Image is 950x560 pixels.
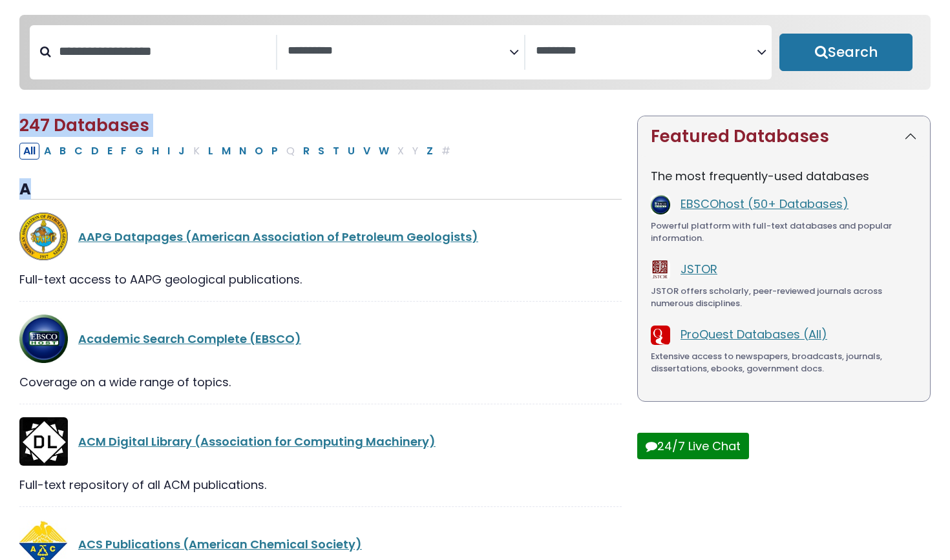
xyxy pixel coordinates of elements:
[78,536,362,552] a: ACS Publications (American Chemical Society)
[78,433,436,450] a: ACM Digital Library (Association for Computing Machinery)
[423,143,437,160] button: Filter Results Z
[359,143,374,160] button: Filter Results V
[651,350,917,375] div: Extensive access to newspapers, broadcasts, journals, dissertations, ebooks, government docs.
[681,261,717,277] a: JSTOR
[251,143,267,160] button: Filter Results O
[329,143,343,160] button: Filter Results T
[651,285,917,310] div: JSTOR offers scholarly, peer-reviewed journals across numerous disciplines.
[78,229,478,245] a: AAPG Datapages (American Association of Petroleum Geologists)
[19,143,39,160] button: All
[19,180,622,200] h3: A
[131,143,147,160] button: Filter Results G
[51,41,276,62] input: Search database by title or keyword
[779,34,913,71] button: Submit for Search Results
[651,220,917,245] div: Powerful platform with full-text databases and popular information.
[19,114,149,137] span: 247 Databases
[344,143,359,160] button: Filter Results U
[651,167,917,185] p: The most frequently-used databases
[174,143,189,160] button: Filter Results J
[375,143,393,160] button: Filter Results W
[299,143,313,160] button: Filter Results R
[235,143,250,160] button: Filter Results N
[19,142,456,158] div: Alpha-list to filter by first letter of database name
[19,373,622,391] div: Coverage on a wide range of topics.
[78,331,301,347] a: Academic Search Complete (EBSCO)
[70,143,87,160] button: Filter Results C
[148,143,163,160] button: Filter Results H
[218,143,235,160] button: Filter Results M
[87,143,103,160] button: Filter Results D
[164,143,174,160] button: Filter Results I
[638,116,930,157] button: Featured Databases
[19,476,622,493] div: Full-text repository of all ACM publications.
[56,143,70,160] button: Filter Results B
[204,143,217,160] button: Filter Results L
[117,143,131,160] button: Filter Results F
[40,143,55,160] button: Filter Results A
[681,196,849,212] a: EBSCOhost (50+ Databases)
[268,143,282,160] button: Filter Results P
[19,271,622,288] div: Full-text access to AAPG geological publications.
[288,45,509,58] textarea: Search
[314,143,328,160] button: Filter Results S
[19,15,931,90] nav: Search filters
[103,143,116,160] button: Filter Results E
[637,433,749,459] button: 24/7 Live Chat
[681,326,827,342] a: ProQuest Databases (All)
[536,45,757,58] textarea: Search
